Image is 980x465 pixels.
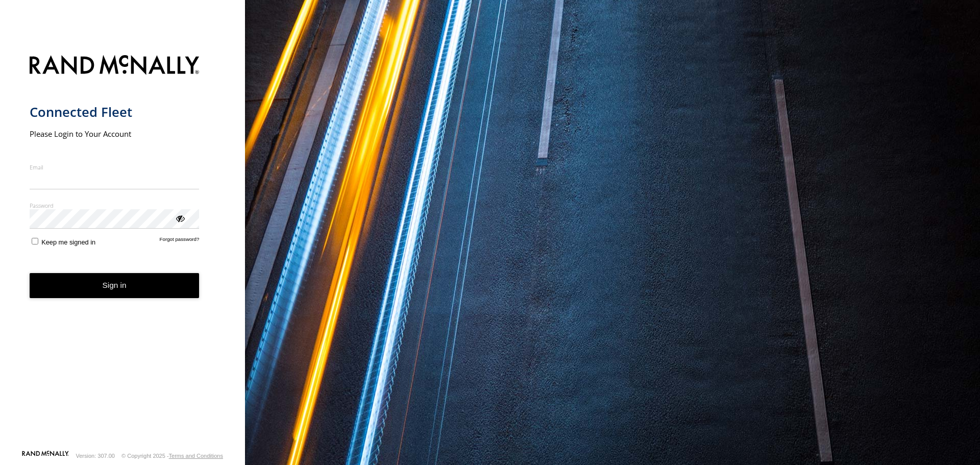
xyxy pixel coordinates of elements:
span: Keep me signed in [41,238,95,246]
div: Version: 307.00 [76,453,115,459]
h1: Connected Fleet [30,104,200,120]
label: Email [30,163,200,171]
a: Forgot password? [160,236,200,246]
div: ViewPassword [175,213,185,223]
a: Visit our Website [22,451,69,461]
a: Terms and Conditions [169,453,223,459]
form: main [30,49,216,450]
button: Sign in [30,273,200,298]
img: Rand McNally [30,53,200,79]
h2: Please Login to Your Account [30,129,200,139]
label: Password [30,202,200,209]
input: Keep me signed in [32,238,38,244]
div: © Copyright 2025 - [121,453,223,459]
